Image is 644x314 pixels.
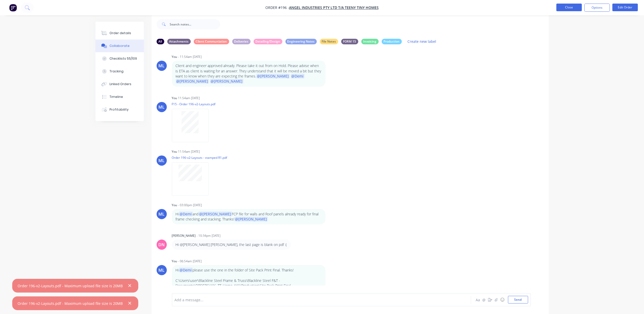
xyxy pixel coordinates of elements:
[172,233,196,238] div: [PERSON_NAME]
[95,52,144,65] button: Checklists 55/109
[285,39,317,44] div: Engineering Notes
[194,39,229,44] div: Client Communiation
[178,96,200,100] div: 11:54am [DATE]
[612,4,638,11] button: Edit Order
[341,39,358,44] div: FORM 15
[95,90,144,103] button: Timeline
[361,39,379,44] div: Invoicing
[109,69,124,74] div: Tracking
[109,56,137,61] div: Checklists 55/109
[109,31,131,35] div: Order details
[159,267,165,273] div: ML
[176,79,209,84] span: @[PERSON_NAME]
[18,283,123,289] div: Order 196-v2-Layouts.pdf - Maximum upload file size is 20MB
[179,268,193,272] span: @Demi
[197,233,221,238] div: - 10:34pm [DATE]
[159,104,165,110] div: ML
[256,74,290,78] span: @[PERSON_NAME]
[382,39,402,44] div: Production
[265,5,289,10] span: Order #196 -
[232,39,251,44] div: Deliveries
[179,212,193,216] span: @Demi
[95,65,144,78] button: Tracking
[481,297,487,303] button: @
[176,242,287,247] p: Hi @[PERSON_NAME] [PERSON_NAME], the last page is blank on pdf :(
[584,4,610,12] button: Options
[289,5,379,10] a: Angel Industries Pty Ltd t/a Teeny Tiny Homes
[95,40,144,52] button: Collaborate
[176,212,322,222] p: Hi and FCP file for walls and Roof panels already ready for final frame checking and stacking. Th...
[109,82,131,86] div: Linked Orders
[172,149,177,154] div: You
[170,19,220,29] input: Search notes...
[556,4,582,11] button: Close
[158,242,165,248] div: DN
[291,74,305,78] span: @Demi
[178,149,200,154] div: 11:54am [DATE]
[178,259,202,264] div: - 06:54am [DATE]
[235,217,268,221] span: @[PERSON_NAME]
[172,155,227,160] p: Order 196-v2-Layouts - stamped R1.pdf
[95,103,144,116] button: Profitability
[95,27,144,40] button: Order details
[18,301,123,306] div: Order 196-v2-Layouts.pdf - Maximum upload file size is 20MB
[499,297,505,303] button: ☺
[172,96,177,100] div: You
[167,39,191,44] div: Attachments
[254,39,282,44] div: Detailing/Design
[176,278,322,289] p: C:\Users\user\Blackline Steel Frame & Truss\Blackline Steel F&T - Documents\ORDERS\196_TT_Home-44...
[109,95,123,99] div: Timeline
[109,44,130,48] div: Collaborate
[172,203,177,207] div: You
[508,296,528,304] button: Send
[405,38,439,45] button: Create new label
[172,259,177,264] div: You
[159,158,165,164] div: ML
[159,63,165,69] div: ML
[157,39,164,44] div: All
[176,268,322,273] p: Hi please use the one in the folder of Site Pack Print Final. Thanks!
[199,212,232,216] span: @[PERSON_NAME]
[210,79,243,84] span: @[PERSON_NAME]
[109,107,129,112] div: Profitability
[95,78,144,90] button: Linked Orders
[320,39,338,44] div: File Notes
[178,55,202,59] div: - 11:54am [DATE]
[172,55,177,59] div: You
[475,297,481,303] button: Aa
[176,63,322,84] p: Client and engineer approved already. Please take it out from on Hold. Please advise when is ETA ...
[172,102,216,106] p: F15 - Order 196-v2-Layouts.pdf
[9,4,17,11] img: Factory
[178,203,202,207] div: - 03:00pm [DATE]
[159,211,165,217] div: ML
